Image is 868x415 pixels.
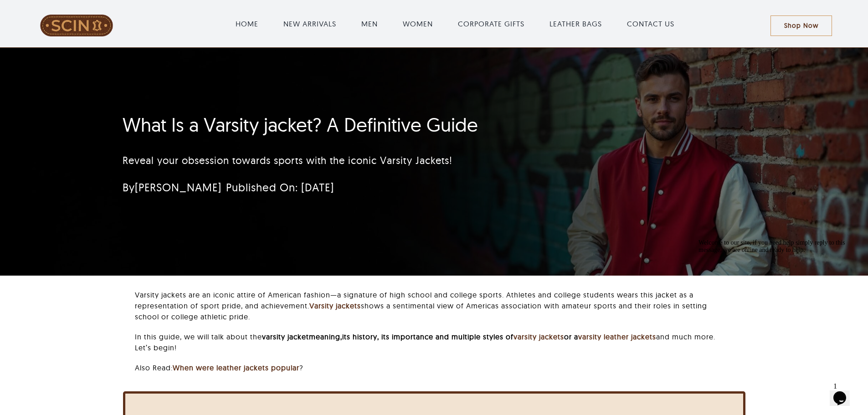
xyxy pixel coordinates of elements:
[830,379,859,406] iframe: chat widget
[309,332,342,341] strong: meaning,
[550,18,602,29] a: LEATHER BAGS
[283,18,336,29] a: NEW ARRIVALS
[123,153,637,168] p: Reveal your obsession towards sports with the iconic Varsity Jackets!
[226,180,334,194] span: Published On: [DATE]
[342,332,514,341] strong: its history, its importance and multiple styles of
[262,332,309,341] strong: varsity jacket
[770,15,832,36] a: Shop Now
[403,18,433,29] a: WOMEN
[135,180,221,194] a: [PERSON_NAME]
[458,18,524,29] a: CORPORATE GIFTS
[578,332,656,341] a: varsity leather jackets
[135,362,734,373] p: Also Read: ?
[361,18,378,29] a: MEN
[784,22,818,30] span: Shop Now
[627,18,674,29] a: CONTACT US
[123,180,221,194] span: By
[140,9,770,38] nav: Main Menu
[123,113,637,136] h1: What Is a Varsity jacket? A Definitive Guide
[236,18,258,29] a: HOME
[4,4,168,18] div: Welcome to our site, if you need help simply reply to this message, we are online and ready to help.
[564,332,578,341] strong: or a
[135,331,734,353] p: In this guide, we will talk about the and much more. Let’s begin!
[695,236,859,374] iframe: chat widget
[514,332,564,341] a: varsity jackets
[173,363,299,372] a: When were leather jackets popular
[309,301,361,310] a: Varsity jackets
[135,289,734,322] p: Varsity jackets are an iconic attire of American fashion—a signature of high school and college s...
[4,4,150,18] span: Welcome to our site, if you need help simply reply to this message, we are online and ready to help.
